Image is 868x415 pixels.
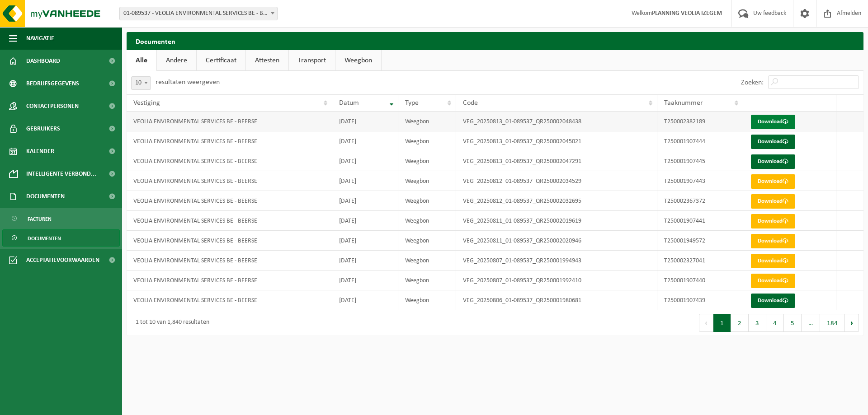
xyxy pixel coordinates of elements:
span: 01-089537 - VEOLIA ENVIRONMENTAL SERVICES BE - BEERSE [120,7,277,20]
span: Documenten [26,185,65,208]
td: VEG_20250807_01-089537_QR250001994943 [456,251,657,270]
td: VEOLIA ENVIRONMENTAL SERVICES BE - BEERSE [127,112,332,131]
td: [DATE] [332,211,398,231]
a: Attesten [246,50,288,71]
a: Download [751,194,795,209]
a: Andere [157,50,196,71]
span: Datum [339,99,359,107]
h2: Documenten [127,32,863,50]
span: Contactpersonen [26,95,79,117]
td: T250001907443 [657,171,743,191]
span: Taaknummer [664,99,703,107]
td: VEG_20250812_01-089537_QR250002032695 [456,191,657,211]
span: Navigatie [26,27,54,50]
span: 10 [131,76,151,90]
td: T250001907444 [657,131,743,151]
td: [DATE] [332,251,398,270]
button: Next [845,314,859,332]
td: T250001907440 [657,270,743,290]
td: Weegbon [398,231,457,251]
td: VEOLIA ENVIRONMENTAL SERVICES BE - BEERSE [127,151,332,171]
label: resultaten weergeven [156,79,220,86]
a: Transport [289,50,335,71]
td: [DATE] [332,191,398,211]
td: Weegbon [398,171,457,191]
td: T250002367372 [657,191,743,211]
span: Kalender [26,140,54,163]
td: VEG_20250812_01-089537_QR250002034529 [456,171,657,191]
button: 184 [820,314,845,332]
a: Download [751,294,795,308]
a: Download [751,234,795,248]
td: VEG_20250807_01-089537_QR250001992410 [456,270,657,290]
a: Alle [127,50,156,71]
span: Acceptatievoorwaarden [26,249,99,271]
td: Weegbon [398,270,457,290]
td: T250001907439 [657,290,743,310]
td: T250001907445 [657,151,743,171]
span: Gebruikers [26,117,60,140]
td: VEOLIA ENVIRONMENTAL SERVICES BE - BEERSE [127,270,332,290]
a: Download [751,174,795,189]
span: 10 [132,77,151,89]
strong: PLANNING VEOLIA IZEGEM [652,10,722,17]
span: Code [463,99,478,107]
button: 2 [731,314,749,332]
span: Facturen [28,210,52,228]
td: Weegbon [398,211,457,231]
a: Download [751,135,795,149]
td: VEOLIA ENVIRONMENTAL SERVICES BE - BEERSE [127,290,332,310]
span: Intelligente verbond... [26,163,96,185]
td: T250002327041 [657,251,743,270]
td: VEOLIA ENVIRONMENTAL SERVICES BE - BEERSE [127,251,332,270]
span: Dashboard [26,50,60,72]
button: Previous [699,314,713,332]
td: VEG_20250813_01-089537_QR250002048438 [456,112,657,131]
td: VEOLIA ENVIRONMENTAL SERVICES BE - BEERSE [127,231,332,251]
button: 1 [713,314,731,332]
a: Download [751,115,795,129]
label: Zoeken: [741,79,764,86]
div: 1 tot 10 van 1,840 resultaten [131,315,209,331]
a: Download [751,154,795,169]
td: T250001949572 [657,231,743,251]
td: VEG_20250813_01-089537_QR250002047291 [456,151,657,171]
td: VEOLIA ENVIRONMENTAL SERVICES BE - BEERSE [127,131,332,151]
td: [DATE] [332,290,398,310]
td: Weegbon [398,112,457,131]
td: [DATE] [332,231,398,251]
td: [DATE] [332,112,398,131]
td: VEG_20250811_01-089537_QR250002019619 [456,211,657,231]
button: 4 [766,314,784,332]
td: Weegbon [398,151,457,171]
a: Documenten [2,229,120,247]
td: Weegbon [398,191,457,211]
td: VEOLIA ENVIRONMENTAL SERVICES BE - BEERSE [127,191,332,211]
td: [DATE] [332,171,398,191]
span: … [802,314,820,332]
a: Facturen [2,210,120,227]
span: Bedrijfsgegevens [26,72,79,95]
button: 5 [784,314,802,332]
a: Download [751,214,795,228]
a: Download [751,254,795,268]
a: Weegbon [335,50,381,71]
td: T250002382189 [657,112,743,131]
a: Download [751,274,795,288]
td: VEOLIA ENVIRONMENTAL SERVICES BE - BEERSE [127,171,332,191]
span: Type [405,99,419,107]
td: Weegbon [398,251,457,270]
td: Weegbon [398,290,457,310]
td: [DATE] [332,131,398,151]
td: T250001907441 [657,211,743,231]
td: VEOLIA ENVIRONMENTAL SERVICES BE - BEERSE [127,211,332,231]
button: 3 [749,314,766,332]
td: VEG_20250813_01-089537_QR250002045021 [456,131,657,151]
td: Weegbon [398,131,457,151]
span: Documenten [28,230,61,247]
td: [DATE] [332,270,398,290]
span: Vestiging [133,99,160,107]
a: Certificaat [197,50,245,71]
td: VEG_20250811_01-089537_QR250002020946 [456,231,657,251]
span: 01-089537 - VEOLIA ENVIRONMENTAL SERVICES BE - BEERSE [119,7,278,20]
